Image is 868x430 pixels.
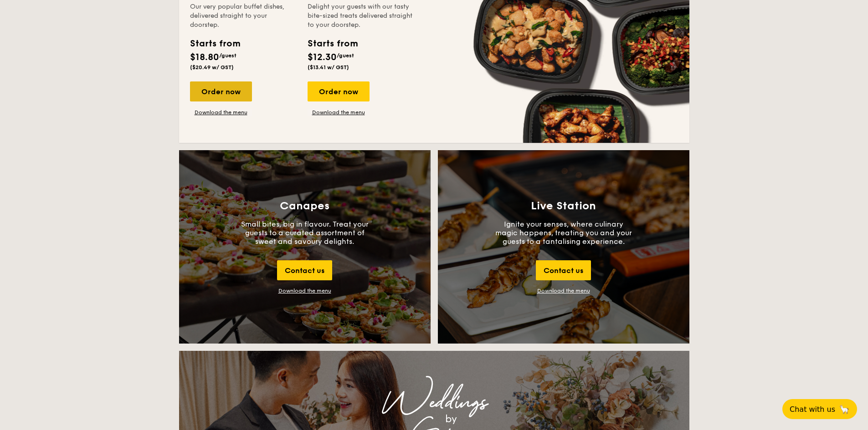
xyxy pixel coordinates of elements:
[190,81,252,101] div: Order now
[308,109,370,116] a: Download the menu
[782,399,857,419] button: Chat with us🦙
[536,260,591,280] div: Contact us
[308,52,337,63] span: $12.30
[308,81,370,101] div: Order now
[190,109,252,116] a: Download the menu
[190,2,297,30] div: Our very popular buffet dishes, delivered straight to your doorstep.
[293,411,609,427] div: by
[219,52,236,59] span: /guest
[277,260,332,280] div: Contact us
[537,288,590,294] a: Download the menu
[259,395,609,411] div: Weddings
[190,64,234,71] span: ($20.49 w/ GST)
[337,52,354,59] span: /guest
[280,200,329,212] h3: Canapes
[190,37,240,51] div: Starts from
[495,220,632,246] p: Ignite your senses, where culinary magic happens, treating you and your guests to a tantalising e...
[278,288,331,294] div: Download the menu
[790,405,835,414] span: Chat with us
[308,37,357,51] div: Starts from
[190,52,219,63] span: $18.80
[531,200,596,212] h3: Live Station
[308,64,349,71] span: ($13.41 w/ GST)
[236,220,373,246] p: Small bites, big in flavour. Treat your guests to a curated assortment of sweet and savoury delig...
[839,404,850,415] span: 🦙
[308,2,414,30] div: Delight your guests with our tasty bite-sized treats delivered straight to your doorstep.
